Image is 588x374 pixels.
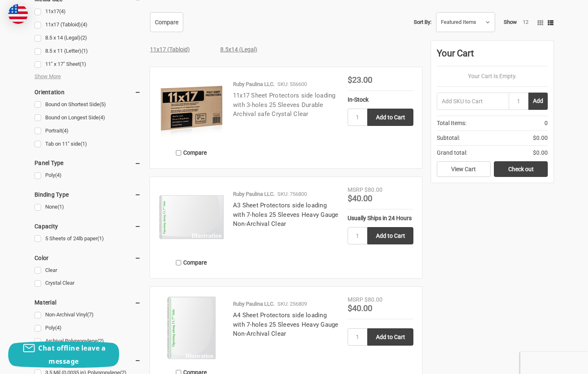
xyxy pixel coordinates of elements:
[233,92,336,118] a: 11x17 Sheet Protectors side loading with 3-holes 25 Sleeves Durable Archival safe Crystal Clear
[437,119,466,128] span: Total Items:
[35,99,141,110] a: Bound on Shortest Side
[62,128,69,134] span: (4)
[528,93,548,110] button: Add
[437,134,460,142] span: Subtotal:
[233,202,339,228] a: A3 Sheet Protectors side loading with 7-holes 25 Sleeves Heavy Gauge Non-Archival Clear
[523,19,528,25] a: 12
[35,158,141,168] h5: Panel Type
[35,19,141,30] a: 11x17 (Tabloid)
[277,80,307,88] p: SKU: 556600
[35,170,141,181] a: Poly
[176,260,181,265] input: Compare
[97,235,104,242] span: (1)
[348,75,372,85] span: $23.00
[348,95,413,104] div: In-Stock
[494,161,548,177] a: Check out
[35,323,141,334] a: Poly
[35,139,141,150] a: Tab on 11" side
[97,338,104,344] span: (2)
[81,35,87,41] span: (2)
[35,112,141,123] a: Bound on Longest Side
[233,80,274,88] p: Ruby Paulina LLC.
[99,114,105,121] span: (4)
[233,300,274,308] p: Ruby Paulina LLC.
[35,278,141,289] a: Crystal Clear
[35,297,141,307] h5: Material
[367,227,413,244] input: Add to Cart
[81,141,87,147] span: (1)
[159,295,224,361] img: A4 Sheet Protectors side loading with 7-holes 25 Sleeves Heavy Gauge Non-Archival Clear
[35,221,141,231] h5: Capacity
[150,46,190,53] a: 11x17 (Tabloid)
[414,16,431,28] label: Sort By:
[35,253,141,263] h5: Color
[159,146,224,160] label: Compare
[437,72,548,81] p: Your Cart Is Empty.
[35,46,141,57] a: 8.5 x 11 (Letter)
[35,202,141,213] a: None
[35,6,141,17] a: 11x17
[348,295,363,304] div: MSRP
[35,233,141,244] a: 5 Sheets of 24lb paper
[80,61,86,67] span: (1)
[437,93,509,110] input: Add SKU to Cart
[348,214,413,223] div: Usually Ships in 24 Hours
[233,311,339,337] a: A4 Sheet Protectors side loading with 7-holes 25 Sleeves Heavy Gauge Non-Archival Clear
[35,33,141,44] a: 8.5 x 14 (Legal)
[220,46,257,53] a: 8.5x14 (Legal)
[533,134,548,142] span: $0.00
[150,12,183,32] a: Compare
[277,300,307,308] p: SKU: 256809
[364,296,383,303] span: $80.00
[348,303,372,313] span: $40.00
[348,193,372,203] span: $40.00
[35,87,141,97] h5: Orientation
[58,204,64,210] span: (1)
[437,149,467,157] span: Grand total:
[35,336,141,347] a: Archival Polypropylene
[233,190,274,198] p: Ruby Paulina LLC.
[8,341,119,368] button: Chat offline leave a message
[348,186,363,194] div: MSRP
[35,125,141,137] a: Portrait
[504,19,517,25] span: Show
[544,119,548,128] span: 0
[364,186,383,193] span: $80.00
[159,256,224,269] label: Compare
[437,161,491,177] a: View Cart
[99,101,106,107] span: (5)
[437,46,548,66] div: Your Cart
[81,21,88,28] span: (4)
[35,190,141,200] h5: Binding Type
[35,59,141,70] a: 11" x 17" Sheet
[81,48,88,54] span: (1)
[176,150,181,156] input: Compare
[55,172,62,178] span: (4)
[35,309,141,321] a: Non-Archival Vinyl
[35,72,61,81] span: Show More
[159,76,224,142] img: 11x17 Sheet Protectors side loading with 3-holes 25 Sleeves Durable Archival safe Crystal Clear
[8,4,28,24] img: duty and tax information for United States
[277,190,307,198] p: SKU: 756800
[87,311,94,318] span: (7)
[367,109,413,126] input: Add to Cart
[367,328,413,346] input: Add to Cart
[38,344,106,366] span: Chat offline leave a message
[55,325,62,331] span: (4)
[159,186,224,251] img: A3 Sheet Protectors side loading with 7-holes 25 Sleeves Heavy Gauge Non-Archival Clear
[520,352,588,374] iframe: Google Customer Reviews
[59,8,66,14] span: (4)
[35,265,141,276] a: Clear
[533,149,548,157] span: $0.00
